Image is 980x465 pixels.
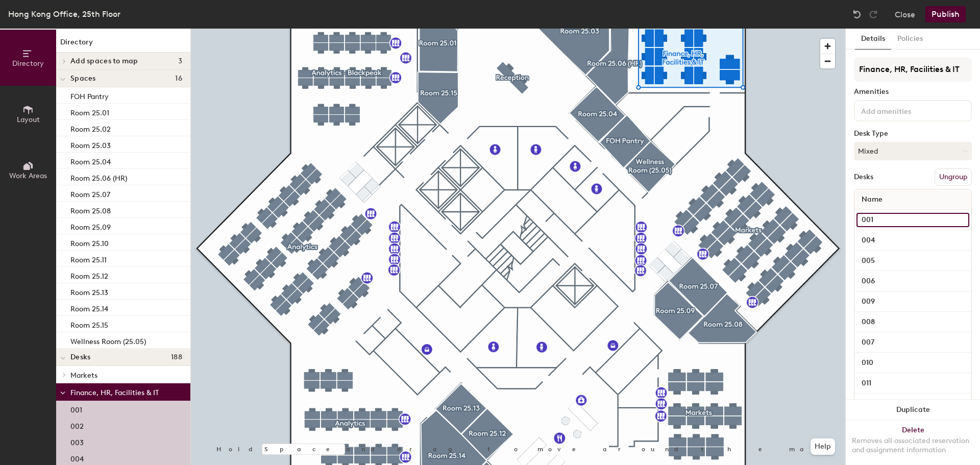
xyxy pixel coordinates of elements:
span: 3 [178,57,182,65]
input: Add amenities [859,104,951,116]
span: 16 [175,75,182,83]
p: 002 [70,419,84,431]
input: Unnamed desk [856,315,969,329]
img: Undo [852,9,862,19]
p: Room 25.10 [70,236,109,248]
p: 003 [70,435,84,447]
p: 001 [70,403,82,414]
div: Desk Type [854,130,972,138]
p: Room 25.14 [70,302,108,313]
button: Policies [891,29,929,50]
span: Layout [17,115,40,124]
input: Unnamed desk [856,335,969,350]
p: Room 25.11 [70,253,107,264]
span: Spaces [70,75,96,83]
span: Markets [70,371,97,380]
p: Room 25.07 [70,187,110,199]
div: Desks [854,173,873,181]
span: Directory [12,59,44,68]
button: Help [811,438,835,455]
p: Room 25.09 [70,220,111,232]
input: Unnamed desk [856,213,969,227]
p: Room 25.01 [70,106,109,117]
p: Room 25.13 [70,285,108,297]
button: Ungroup [935,168,972,186]
p: Room 25.08 [70,204,111,215]
div: Removes all associated reservation and assignment information [852,436,974,455]
p: Room 25.03 [70,138,111,150]
button: DeleteRemoves all associated reservation and assignment information [846,420,980,465]
input: Unnamed desk [856,376,969,390]
p: Room 25.12 [70,269,108,281]
p: FOH Pantry [70,89,109,101]
p: Wellness Room (25.05) [70,334,146,346]
input: Unnamed desk [856,233,969,248]
button: Details [855,29,891,50]
button: Publish [925,6,966,22]
p: 004 [70,452,84,463]
p: Room 25.04 [70,155,111,166]
button: Duplicate [846,400,980,420]
input: Unnamed desk [856,295,969,309]
button: Mixed [854,142,972,160]
input: Unnamed desk [856,274,969,288]
h1: Directory [56,37,190,53]
p: Room 25.06 (HR) [70,171,127,183]
span: 188 [171,353,182,361]
p: Room 25.15 [70,318,108,330]
div: Hong Kong Office, 25th Floor [8,8,120,20]
div: Amenities [854,88,972,96]
span: Desks [70,353,90,361]
input: Unnamed desk [856,397,969,411]
input: Unnamed desk [856,356,969,370]
input: Unnamed desk [856,254,969,268]
span: Finance, HR, Facilities & IT [70,388,159,397]
img: Redo [868,9,878,19]
p: Room 25.02 [70,122,111,134]
button: Close [895,6,915,22]
span: Work Areas [9,172,47,180]
span: Name [856,190,888,209]
span: Add spaces to map [70,57,138,65]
